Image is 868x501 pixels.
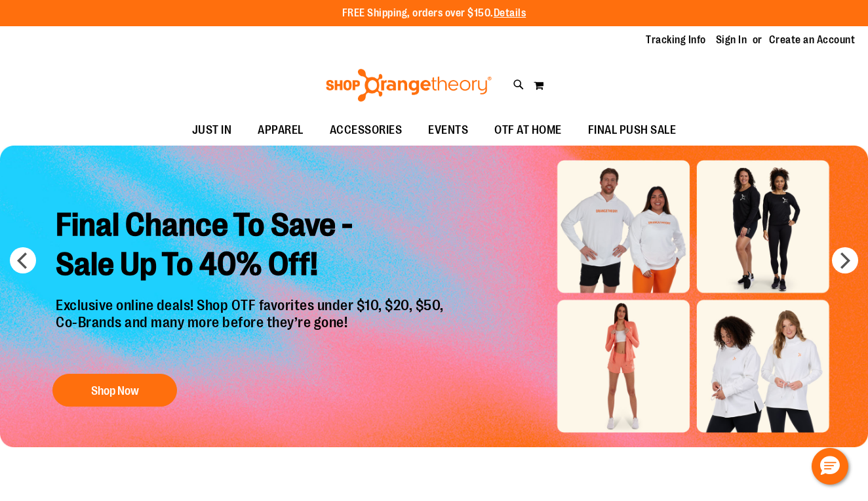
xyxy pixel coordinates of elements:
span: ACCESSORIES [330,115,403,145]
a: APPAREL [245,115,317,146]
span: JUST IN [192,115,232,145]
a: Sign In [716,33,747,47]
span: OTF AT HOME [494,115,562,145]
a: JUST IN [179,115,245,146]
a: FINAL PUSH SALE [575,115,690,146]
span: FINAL PUSH SALE [588,115,677,145]
a: Tracking Info [646,33,706,47]
button: prev [10,247,36,273]
a: Details [494,7,526,19]
p: Exclusive online deals! Shop OTF favorites under $10, $20, $50, Co-Brands and many more before th... [46,297,457,361]
a: ACCESSORIES [317,115,416,146]
p: FREE Shipping, orders over $150. [342,6,526,21]
a: Create an Account [769,33,856,47]
h2: Final Chance To Save - Sale Up To 40% Off! [46,195,457,297]
a: Final Chance To Save -Sale Up To 40% Off! Exclusive online deals! Shop OTF favorites under $10, $... [46,195,457,414]
button: Hello, have a question? Let’s chat. [812,448,848,485]
img: Shop Orangetheory [324,69,494,102]
a: EVENTS [415,115,481,146]
span: EVENTS [428,115,468,145]
span: APPAREL [258,115,304,145]
button: next [832,247,858,273]
a: OTF AT HOME [481,115,575,146]
button: Shop Now [52,374,177,407]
